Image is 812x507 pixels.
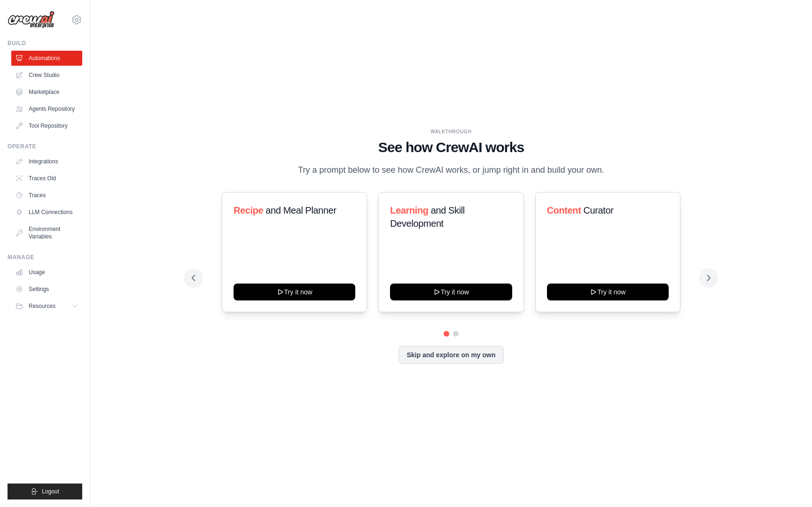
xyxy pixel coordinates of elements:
[8,39,82,47] div: Build
[8,253,82,261] div: Manage
[11,101,82,116] a: Agents Repository
[11,51,82,66] a: Automations
[293,163,609,177] p: Try a prompt below to see how CrewAI works, or jump right in and build your own.
[390,205,428,215] span: Learning
[11,188,82,203] a: Traces
[11,154,82,169] a: Integrations
[8,143,82,150] div: Operate
[8,484,82,499] button: Logout
[11,118,82,133] a: Tool Repository
[11,222,82,244] a: Environment Variables
[11,171,82,186] a: Traces Old
[192,139,710,156] h1: See how CrewAI works
[192,128,710,135] div: WALKTHROUGH
[29,302,55,310] span: Resources
[11,265,82,280] a: Usage
[584,205,614,215] span: Curator
[11,68,82,83] a: Crew Studio
[398,346,503,364] button: Skip and explore on my own
[234,284,355,300] button: Try it now
[42,488,59,495] span: Logout
[11,299,82,314] button: Resources
[234,205,263,215] span: Recipe
[265,205,336,215] span: and Meal Planner
[547,205,581,215] span: Content
[547,284,669,300] button: Try it now
[390,284,512,300] button: Try it now
[11,205,82,220] a: LLM Connections
[11,282,82,297] a: Settings
[8,11,55,29] img: Logo
[11,84,82,100] a: Marketplace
